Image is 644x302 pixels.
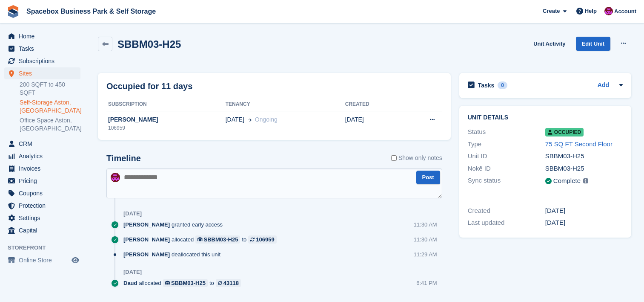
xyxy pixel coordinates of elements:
a: SBBM03-H25 [195,235,240,244]
div: Sync status [468,176,545,186]
span: Protection [19,200,70,212]
span: Sites [19,67,70,79]
div: 11:30 AM [414,221,437,229]
a: menu [4,150,80,162]
a: menu [4,175,80,187]
a: Edit Unit [576,37,610,51]
a: menu [4,254,80,266]
div: [DATE] [123,269,142,276]
div: allocated to [123,235,281,244]
span: [PERSON_NAME] [123,221,170,229]
a: menu [4,163,80,174]
td: [DATE] [345,111,401,136]
span: Pricing [19,175,70,187]
div: 11:30 AM [414,235,437,244]
a: menu [4,187,80,199]
div: Type [468,139,545,149]
h2: Unit details [468,114,623,121]
div: [DATE] [545,218,623,228]
div: allocated to [123,279,245,287]
span: Account [614,7,636,16]
a: menu [4,200,80,212]
div: deallocated this unit [123,250,225,258]
a: SBBM03-H25 [163,279,208,287]
h2: Timeline [106,154,141,163]
a: Unit Activity [530,37,569,51]
span: Analytics [19,150,70,162]
a: Preview store [70,255,80,265]
div: SBBM03-H25 [171,279,206,287]
div: 6:41 PM [416,279,437,287]
img: stora-icon-8386f47178a22dfd0bd8f6a31ec36ba5ce8667c1dd55bd0f319d3a0aa187defe.svg [7,5,20,18]
div: Created [468,206,545,216]
span: Create [543,7,560,15]
div: 43118 [223,279,239,287]
span: Coupons [19,187,70,199]
a: Add [598,81,609,90]
h2: Tasks [478,81,495,89]
a: Spacebox Business Park & Self Storage [23,4,159,18]
a: Self-Storage Aston, [GEOGRAPHIC_DATA] [20,99,80,115]
a: 75 SQ FT Second Floor [545,140,613,148]
div: Nokē ID [468,164,545,174]
div: [PERSON_NAME] [106,115,226,124]
span: Occupied [545,128,584,136]
a: 200 SQFT to 450 SQFT [20,81,80,97]
span: Settings [19,212,70,224]
a: menu [4,212,80,224]
div: Last updated [468,218,545,228]
div: 106959 [256,235,274,244]
span: Daud [123,279,137,287]
a: menu [4,67,80,79]
span: Help [585,7,597,15]
span: Storefront [8,244,85,252]
div: [DATE] [123,210,142,217]
span: Subscriptions [19,55,70,67]
div: Unit ID [468,151,545,161]
a: menu [4,224,80,236]
img: Shitika Balanath [111,173,120,182]
div: 106959 [106,124,226,132]
a: menu [4,30,80,42]
span: Tasks [19,43,70,55]
a: 43118 [216,279,241,287]
span: CRM [19,138,70,150]
a: Office Space Aston, [GEOGRAPHIC_DATA] [20,116,80,133]
th: Created [345,98,401,111]
a: 106959 [248,235,276,244]
div: SBBM03-H25 [204,235,238,244]
span: [PERSON_NAME] [123,235,170,244]
th: Subscription [106,98,226,111]
a: menu [4,138,80,150]
div: granted early access [123,221,227,229]
span: Ongoing [255,116,278,123]
div: 0 [498,81,507,89]
span: [DATE] [226,115,244,124]
span: Home [19,30,70,42]
div: Complete [553,176,581,186]
span: Capital [19,224,70,236]
a: menu [4,55,80,67]
div: Status [468,127,545,137]
input: Show only notes [391,154,397,163]
h2: SBBM03-H25 [117,38,181,50]
img: Shitika Balanath [604,7,613,15]
div: SBBM03-H25 [545,151,623,161]
h2: Occupied for 11 days [106,80,192,93]
img: icon-info-grey-7440780725fd019a000dd9b08b2336e03edf1995a4989e88bcd33f0948082b44.svg [583,178,588,183]
div: [DATE] [545,206,623,216]
span: [PERSON_NAME] [123,250,170,258]
span: Online Store [19,254,70,266]
span: Invoices [19,163,70,174]
div: 11:29 AM [414,250,437,258]
button: Post [416,171,440,185]
a: menu [4,43,80,55]
th: Tenancy [226,98,345,111]
div: SBBM03-H25 [545,164,623,174]
label: Show only notes [391,154,442,163]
